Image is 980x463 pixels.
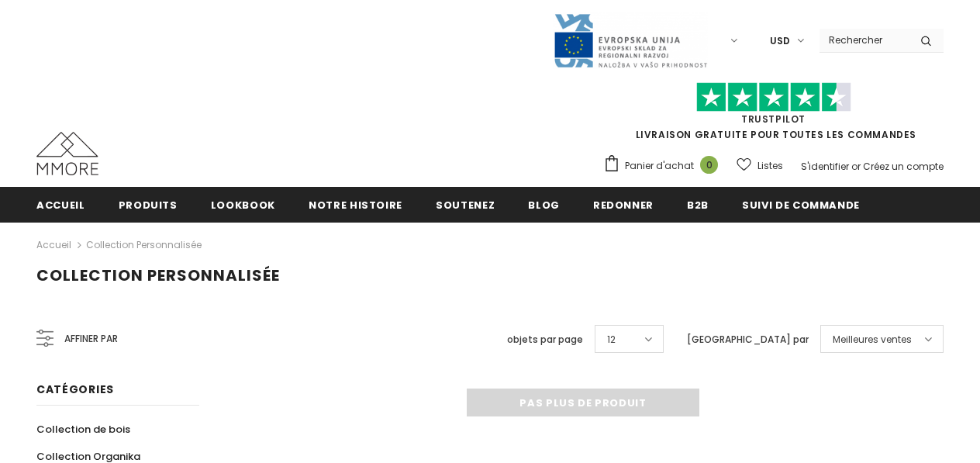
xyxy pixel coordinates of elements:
[687,187,709,222] a: B2B
[593,198,654,212] span: Redonner
[700,156,718,174] span: 0
[687,198,709,212] span: B2B
[820,29,909,51] input: Search Site
[687,332,809,347] label: [GEOGRAPHIC_DATA] par
[742,198,860,212] span: Suivi de commande
[507,332,583,347] label: objets par page
[211,198,275,212] span: Lookbook
[64,330,118,347] span: Affiner par
[36,132,98,175] img: Cas MMORE
[86,238,202,251] a: Collection personnalisée
[737,152,783,179] a: Listes
[36,416,130,443] a: Collection de bois
[625,158,694,174] span: Panier d'achat
[528,187,560,222] a: Blog
[528,198,560,212] span: Blog
[309,187,402,222] a: Notre histoire
[741,112,806,126] a: TrustPilot
[833,332,912,347] span: Meilleures ventes
[863,160,944,173] a: Créez un compte
[553,12,708,69] img: Javni Razpis
[36,198,85,212] span: Accueil
[607,332,616,347] span: 12
[211,187,275,222] a: Lookbook
[770,33,790,49] span: USD
[801,160,849,173] a: S'identifier
[36,264,280,286] span: Collection personnalisée
[742,187,860,222] a: Suivi de commande
[36,422,130,437] span: Collection de bois
[119,187,178,222] a: Produits
[696,82,851,112] img: Faites confiance aux étoiles pilotes
[757,158,783,174] span: Listes
[603,154,726,178] a: Panier d'achat 0
[119,198,178,212] span: Produits
[553,33,708,47] a: Javni Razpis
[603,89,944,141] span: LIVRAISON GRATUITE POUR TOUTES LES COMMANDES
[36,382,114,397] span: Catégories
[436,198,495,212] span: soutenez
[36,187,85,222] a: Accueil
[851,160,861,173] span: or
[36,236,71,254] a: Accueil
[436,187,495,222] a: soutenez
[593,187,654,222] a: Redonner
[309,198,402,212] span: Notre histoire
